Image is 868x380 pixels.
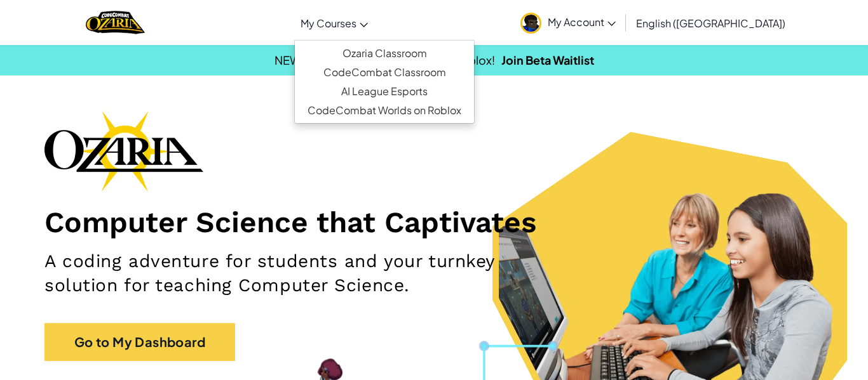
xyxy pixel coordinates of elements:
[44,323,235,361] a: Go to My Dashboard
[44,204,824,240] h1: Computer Science that Captivates
[548,15,616,29] span: My Account
[44,249,566,298] h2: A coding adventure for students and your turnkey solution for teaching Computer Science.
[520,13,541,34] img: avatar
[295,44,474,63] a: Ozaria Classroom
[275,53,495,67] span: NEW! Learn to code while playing Roblox!
[294,6,374,40] a: My Courses
[630,6,792,40] a: English ([GEOGRAPHIC_DATA])
[501,53,594,67] a: Join Beta Waitlist
[44,110,203,192] img: Ozaria branding logo
[295,82,474,101] a: AI League Esports
[86,10,145,36] a: Ozaria by CodeCombat logo
[636,16,785,30] span: English ([GEOGRAPHIC_DATA])
[301,16,356,30] span: My Courses
[86,10,145,36] img: Home
[295,101,474,120] a: CodeCombat Worlds on Roblox
[514,3,622,43] a: My Account
[295,63,474,82] a: CodeCombat Classroom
